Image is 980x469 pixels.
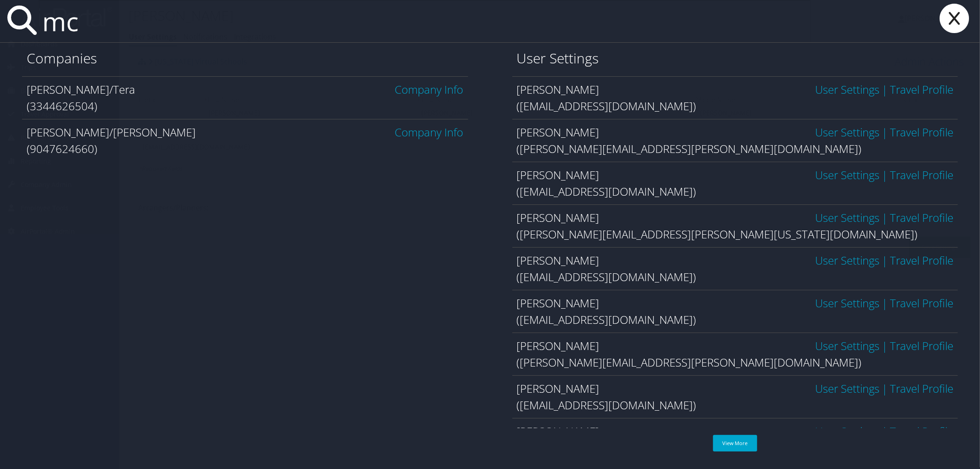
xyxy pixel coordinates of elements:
[27,49,464,68] h1: Companies
[879,167,890,182] span: |
[517,269,954,285] div: ([EMAIL_ADDRESS][DOMAIN_NAME])
[890,338,953,353] a: View OBT Profile
[517,397,954,413] div: ([EMAIL_ADDRESS][DOMAIN_NAME])
[517,141,954,157] div: ([PERSON_NAME][EMAIL_ADDRESS][PERSON_NAME][DOMAIN_NAME])
[890,295,953,311] a: View OBT Profile
[879,124,890,140] span: |
[517,183,954,200] div: ([EMAIL_ADDRESS][DOMAIN_NAME])
[517,354,954,371] div: ([PERSON_NAME][EMAIL_ADDRESS][PERSON_NAME][DOMAIN_NAME])
[879,210,890,225] span: |
[890,82,953,97] a: View OBT Profile
[713,435,757,452] a: View More
[879,295,890,311] span: |
[815,253,879,268] a: User Settings
[879,82,890,97] span: |
[517,226,954,243] div: ([PERSON_NAME][EMAIL_ADDRESS][PERSON_NAME][US_STATE][DOMAIN_NAME])
[517,381,600,396] span: [PERSON_NAME]
[815,381,879,396] a: User Settings
[879,381,890,396] span: |
[879,338,890,353] span: |
[27,98,464,114] div: (3344626504)
[517,253,600,268] span: [PERSON_NAME]
[517,311,954,328] div: ([EMAIL_ADDRESS][DOMAIN_NAME])
[815,295,879,311] a: User Settings
[890,253,953,268] a: View OBT Profile
[815,124,879,140] a: User Settings
[890,167,953,182] a: View OBT Profile
[517,124,600,140] span: [PERSON_NAME]
[517,424,600,439] span: [PERSON_NAME]
[395,82,464,97] a: Company Info
[815,82,879,97] a: User Settings
[517,82,600,97] span: [PERSON_NAME]
[517,49,954,68] h1: User Settings
[890,124,953,140] a: View OBT Profile
[815,424,879,439] a: User Settings
[395,124,464,140] a: Company Info
[517,338,600,353] span: [PERSON_NAME]
[27,124,196,140] span: [PERSON_NAME]/[PERSON_NAME]
[27,141,464,157] div: (9047624660)
[517,295,600,311] span: [PERSON_NAME]
[815,338,879,353] a: User Settings
[517,167,600,182] span: [PERSON_NAME]
[890,424,953,439] a: View OBT Profile
[879,424,890,439] span: |
[890,381,953,396] a: View OBT Profile
[890,210,953,225] a: View OBT Profile
[879,253,890,268] span: |
[27,82,135,97] span: [PERSON_NAME]/Tera
[815,167,879,182] a: User Settings
[517,210,600,225] span: [PERSON_NAME]
[517,98,954,114] div: ([EMAIL_ADDRESS][DOMAIN_NAME])
[815,210,879,225] a: User Settings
